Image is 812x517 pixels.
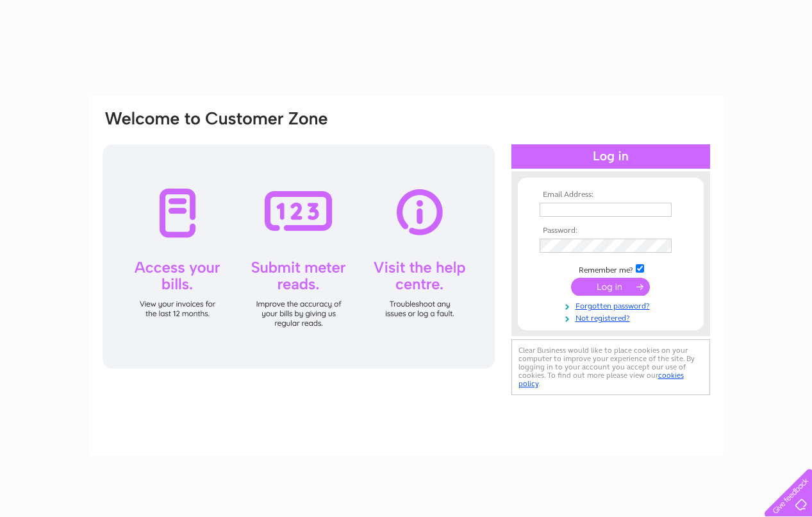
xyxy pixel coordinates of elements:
[540,311,685,323] a: Not registered?
[571,278,650,296] input: Submit
[536,191,685,199] th: Email Address:
[540,299,685,311] a: Forgotten password?
[536,262,685,275] td: Remember me?
[518,371,684,388] a: cookies policy
[536,226,685,235] th: Password:
[511,339,710,395] div: Clear Business would like to place cookies on your computer to improve your experience of the sit...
